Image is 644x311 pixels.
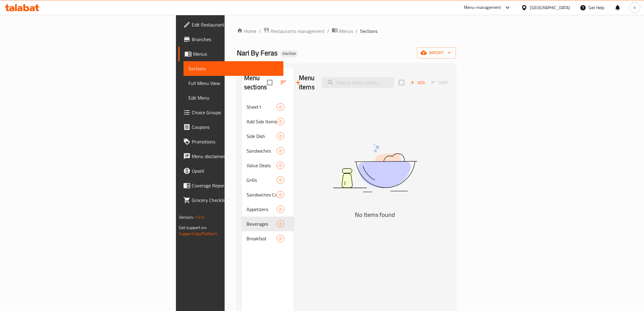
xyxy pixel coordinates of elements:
[277,163,284,168] span: 0
[247,191,277,198] span: Sandwiches Combo
[280,50,298,57] div: Inactive
[417,47,456,58] button: import
[247,118,277,125] span: Add Side Items
[277,191,284,198] div: items
[247,162,277,169] span: Value Deals
[322,77,394,88] input: search
[179,213,194,221] span: Version:
[291,75,305,90] button: Add section
[277,147,284,154] div: items
[178,134,283,149] a: Promotions
[178,47,283,61] a: Menus
[530,4,570,11] div: [GEOGRAPHIC_DATA]
[277,103,284,111] div: items
[247,220,277,228] span: Beverages
[179,224,207,231] span: Get support on:
[408,78,427,87] button: Add
[360,27,377,35] span: Sections
[277,207,284,212] span: 0
[277,206,284,213] div: items
[277,118,284,125] div: items
[178,193,283,207] a: Grocery Checklist
[263,27,325,35] a: Restaurants management
[178,120,283,134] a: Coupons
[188,65,278,72] span: Sections
[299,73,315,92] h2: Menu items
[242,158,294,173] div: Value Deals0
[184,61,283,76] a: Sections
[277,104,284,110] span: 0
[192,109,278,116] span: Choice Groups
[339,27,353,35] span: Menus
[242,202,294,217] div: Appetizers0
[422,49,451,57] span: import
[188,80,278,87] span: Full Menu View
[242,143,294,158] div: Sandwiches0
[277,176,284,184] div: items
[242,217,294,231] div: Beverages0
[271,27,325,35] span: Restaurants management
[178,17,283,32] a: Edit Restaurant
[332,27,353,35] a: Menus
[409,79,426,86] span: Add
[247,235,277,242] span: Breakfast
[634,4,636,11] span: h
[242,129,294,143] div: Side Dish0
[263,76,276,89] span: Select all sections
[192,182,278,189] span: Coverage Report
[192,167,278,175] span: Upsell
[242,114,294,129] div: Add Side Items0
[276,75,291,90] span: Sort sections
[355,27,358,35] li: /
[247,147,277,154] span: Sandwiches
[277,236,284,242] span: 0
[178,149,283,164] a: Menu disclaimer
[277,220,284,228] div: items
[464,4,501,11] div: Menu-management
[277,221,284,227] span: 0
[237,27,456,35] nav: breadcrumb
[192,138,278,145] span: Promotions
[247,103,277,111] span: Sheet1
[188,94,278,101] span: Edit Menu
[242,187,294,202] div: Sandwiches Combo0
[178,164,283,178] a: Upsell
[277,162,284,169] div: items
[195,213,204,221] span: 1.0.0
[242,100,294,114] div: Sheet10
[184,90,283,105] a: Edit Menu
[184,76,283,90] a: Full Menu View
[277,235,284,242] div: items
[192,36,278,43] span: Branches
[277,148,284,154] span: 0
[280,51,298,56] span: Inactive
[178,178,283,193] a: Coverage Report
[179,230,218,238] a: Support.OpsPlatform
[242,231,294,246] div: Breakfast0
[277,133,284,140] div: items
[247,206,277,213] span: Appetizers
[277,133,284,139] span: 0
[178,105,283,120] a: Choice Groups
[327,27,329,35] li: /
[192,21,278,28] span: Edit Restaurant
[277,177,284,183] span: 0
[427,78,452,87] span: Sort items
[408,78,427,87] span: Add item
[242,173,294,187] div: Grills0
[299,210,451,220] h5: No Items found
[247,133,277,140] span: Side Dish
[247,176,277,184] span: Grills
[242,97,294,248] nav: Menu sections
[192,196,278,204] span: Grocery Checklist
